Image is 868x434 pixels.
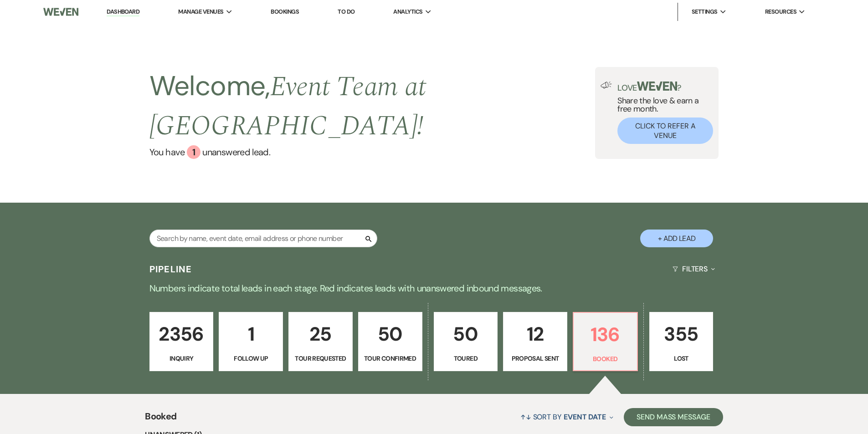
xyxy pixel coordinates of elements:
span: Manage Venues [178,7,223,16]
button: Click to Refer a Venue [617,117,713,144]
span: Booked [145,409,176,429]
img: Weven Logo [43,2,78,21]
p: Numbers indicate total leads in each stage. Red indicates leads with unanswered inbound messages. [106,281,762,296]
p: Lost [655,353,708,363]
button: Filters [669,257,719,281]
span: Resources [765,7,796,16]
p: 1 [225,319,277,349]
p: Tour Requested [294,353,347,363]
span: Analytics [393,7,422,16]
span: Event Date [564,412,606,422]
div: Share the love & earn a free month. [612,82,713,144]
a: 25Tour Requested [288,312,353,371]
p: Tour Confirmed [364,353,416,363]
a: 12Proposal Sent [503,312,567,371]
img: weven-logo-green.svg [637,82,678,91]
p: Love ? [617,82,713,92]
button: Send Mass Message [624,408,723,426]
a: 1Follow Up [219,312,283,371]
p: 50 [364,319,416,349]
p: 136 [579,319,632,350]
a: 50Toured [434,312,498,371]
p: 50 [440,319,492,349]
span: Settings [692,7,718,16]
p: Follow Up [225,353,277,363]
p: 12 [509,319,561,349]
span: ↑↓ [520,412,531,422]
h3: Pipeline [149,263,192,276]
button: + Add Lead [640,230,713,247]
h2: Welcome, [149,67,595,145]
p: Booked [579,354,632,364]
p: 355 [655,319,708,349]
input: Search by name, event date, email address or phone number [149,230,377,247]
button: Sort By Event Date [517,405,617,429]
p: Inquiry [155,353,208,363]
a: 2356Inquiry [149,312,214,371]
span: Event Team at [GEOGRAPHIC_DATA] ! [149,66,426,147]
a: 50Tour Confirmed [358,312,422,371]
p: 25 [294,319,347,349]
a: Dashboard [107,8,139,16]
p: Toured [440,353,492,363]
a: Bookings [271,8,299,15]
img: loud-speaker-illustration.svg [601,82,612,89]
a: You have 1 unanswered lead. [149,145,595,159]
div: 1 [187,145,200,159]
p: 2356 [155,319,208,349]
a: To Do [338,8,354,15]
a: 136Booked [573,312,638,371]
a: 355Lost [649,312,714,371]
p: Proposal Sent [509,353,561,363]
